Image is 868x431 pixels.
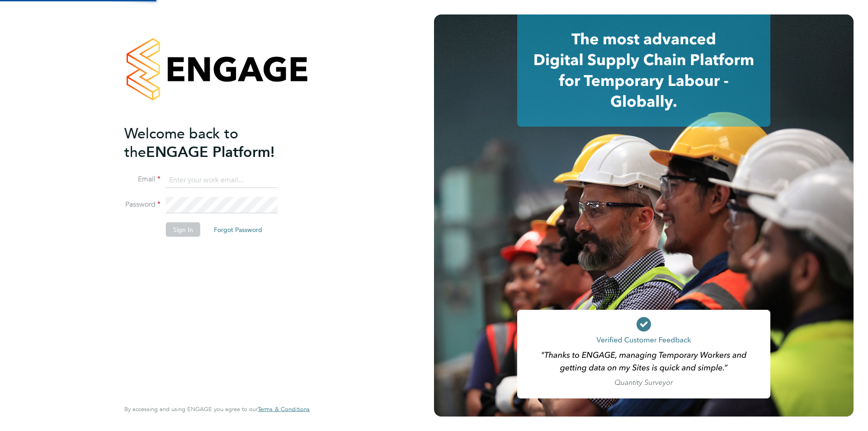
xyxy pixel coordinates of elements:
span: Terms & Conditions [258,405,310,413]
button: Forgot Password [207,223,269,237]
span: By accessing and using ENGAGE you agree to our [124,405,310,413]
label: Password [124,200,160,209]
button: Sign In [166,223,200,237]
label: Email [124,175,160,184]
a: Terms & Conditions [258,406,310,413]
span: Welcome back to the [124,124,238,161]
h2: ENGAGE Platform! [124,124,301,161]
input: Enter your work email... [166,172,278,188]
